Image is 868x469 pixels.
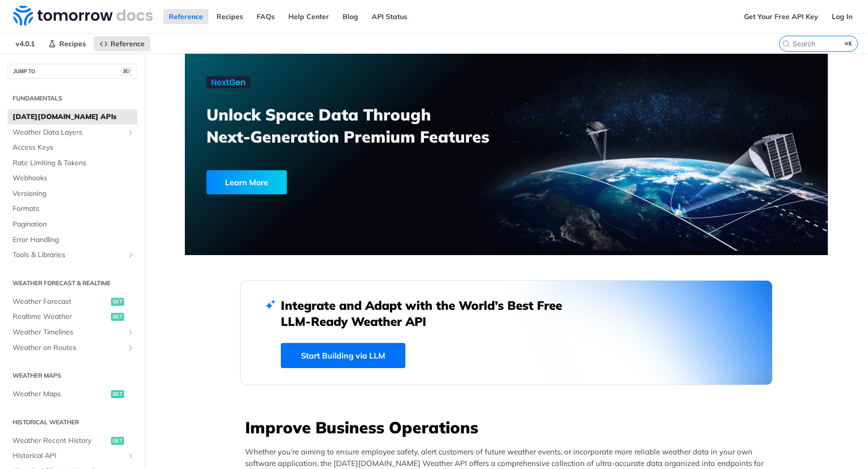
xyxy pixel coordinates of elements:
[43,36,91,51] a: Recipes
[13,173,135,183] span: Webhooks
[111,390,124,398] span: get
[127,344,135,352] button: Show subpages for Weather on Routes
[13,189,135,199] span: Versioning
[13,451,124,461] span: Historical API
[111,437,124,445] span: get
[13,128,124,138] span: Weather Data Layers
[337,9,364,24] a: Blog
[206,103,517,148] h3: Unlock Space Data Through Next-Generation Premium Features
[782,40,790,48] svg: Search
[8,248,137,263] a: Tools & LibrariesShow subpages for Tools & Libraries
[13,436,108,446] span: Weather Recent History
[211,9,249,24] a: Recipes
[8,371,137,380] h2: Weather Maps
[13,219,135,229] span: Pagination
[8,140,137,155] a: Access Keys
[13,250,124,260] span: Tools & Libraries
[206,170,455,194] a: Learn More
[8,279,137,288] h2: Weather Forecast & realtime
[8,64,137,79] button: JUMP TO⌘/
[826,9,858,24] a: Log In
[111,313,124,321] span: get
[8,294,137,309] a: Weather Forecastget
[13,112,135,122] span: [DATE][DOMAIN_NAME] APIs
[13,327,124,337] span: Weather Timelines
[8,418,137,427] h2: Historical Weather
[206,170,287,194] div: Learn More
[10,36,40,51] span: v4.0.1
[8,156,137,171] a: Rate Limiting & Tokens
[13,297,108,307] span: Weather Forecast
[8,201,137,216] a: Formats
[13,204,135,214] span: Formats
[8,340,137,356] a: Weather on RoutesShow subpages for Weather on Routes
[8,186,137,201] a: Versioning
[8,309,137,324] a: Realtime Weatherget
[8,109,137,125] a: [DATE][DOMAIN_NAME] APIs
[13,343,124,353] span: Weather on Routes
[8,433,137,448] a: Weather Recent Historyget
[8,94,137,103] h2: Fundamentals
[94,36,150,51] a: Reference
[283,9,335,24] a: Help Center
[127,251,135,259] button: Show subpages for Tools & Libraries
[251,9,280,24] a: FAQs
[8,217,137,232] a: Pagination
[13,235,135,245] span: Error Handling
[127,129,135,137] button: Show subpages for Weather Data Layers
[13,312,108,322] span: Realtime Weather
[8,125,137,140] a: Weather Data LayersShow subpages for Weather Data Layers
[8,171,137,186] a: Webhooks
[13,389,108,399] span: Weather Maps
[127,452,135,460] button: Show subpages for Historical API
[111,39,145,48] span: Reference
[8,387,137,402] a: Weather Mapsget
[127,328,135,336] button: Show subpages for Weather Timelines
[842,39,855,49] kbd: ⌘K
[8,448,137,463] a: Historical APIShow subpages for Historical API
[13,158,135,168] span: Rate Limiting & Tokens
[281,343,405,368] a: Start Building via LLM
[59,39,86,48] span: Recipes
[13,6,153,26] img: Tomorrow.io Weather API Docs
[8,232,137,248] a: Error Handling
[206,76,251,88] img: NextGen
[245,416,773,438] h3: Improve Business Operations
[111,298,124,306] span: get
[366,9,413,24] a: API Status
[163,9,208,24] a: Reference
[121,67,132,76] span: ⌘/
[13,143,135,153] span: Access Keys
[281,297,577,329] h2: Integrate and Adapt with the World’s Best Free LLM-Ready Weather API
[8,325,137,340] a: Weather TimelinesShow subpages for Weather Timelines
[738,9,824,24] a: Get Your Free API Key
